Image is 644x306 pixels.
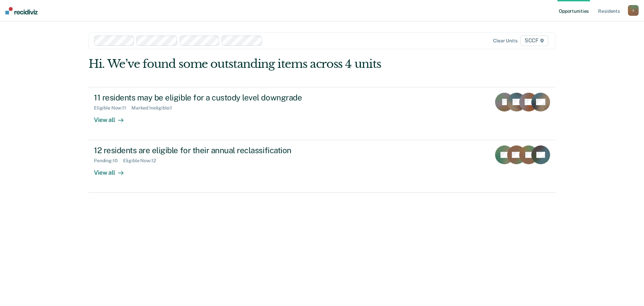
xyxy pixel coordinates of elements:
[493,38,518,44] div: Clear units
[5,7,38,14] img: Recidiviz
[89,140,555,193] a: 12 residents are eligible for their annual reclassificationPending:10Eligible Now:12View all
[94,164,131,177] div: View all
[94,158,123,164] div: Pending : 10
[89,87,555,140] a: 11 residents may be eligible for a custody level downgradeEligible Now:11Marked Ineligible:1View all
[89,57,462,71] div: Hi. We’ve found some outstanding items across 4 units
[131,105,177,111] div: Marked Ineligible : 1
[94,111,131,124] div: View all
[520,35,548,46] span: SCCF
[628,5,639,16] button: t
[94,145,329,155] div: 12 residents are eligible for their annual reclassification
[94,93,329,102] div: 11 residents may be eligible for a custody level downgrade
[123,158,161,164] div: Eligible Now : 12
[94,105,131,111] div: Eligible Now : 11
